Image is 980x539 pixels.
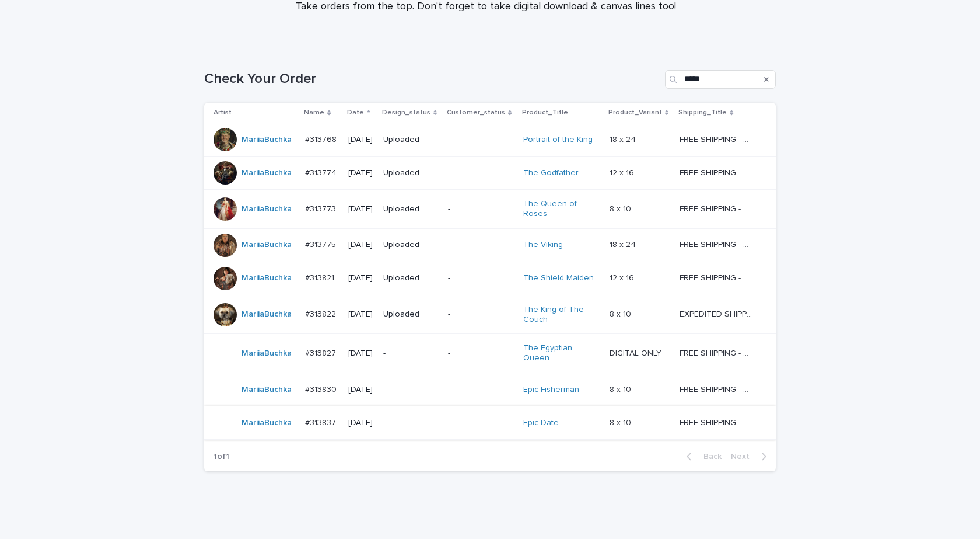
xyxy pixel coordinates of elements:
[348,385,374,395] p: [DATE]
[305,202,338,214] p: #313773
[680,271,755,283] p: FREE SHIPPING - preview in 1-2 business days, after your approval delivery will take 5-10 b.d.
[253,1,719,13] p: Take orders from the top. Don't forget to take digital download & canvas lines too!
[610,271,636,283] p: 12 x 16
[610,202,633,214] p: 8 x 10
[305,346,338,359] p: #313827
[523,273,594,283] a: The Shield Maiden
[610,416,633,428] p: 8 x 10
[680,307,755,319] p: EXPEDITED SHIPPING - preview in 1 business day; delivery up to 5 business days after your approval.
[305,382,339,395] p: #313830
[382,106,430,119] p: Design_status
[305,307,338,319] p: #313822
[523,135,593,145] a: Portrait of the King
[204,406,776,439] tr: MariiaBuchka #313837#313837 [DATE]--Epic Date 8 x 108 x 10 FREE SHIPPING - preview in 1-2 busines...
[213,106,232,119] p: Artist
[383,240,439,250] p: Uploaded
[204,373,776,406] tr: MariiaBuchka #313830#313830 [DATE]--Epic Fisherman 8 x 108 x 10 FREE SHIPPING - preview in 1-2 bu...
[448,273,514,283] p: -
[305,166,339,178] p: #313774
[610,382,633,395] p: 8 x 10
[448,135,514,145] p: -
[608,106,662,119] p: Product_Variant
[680,416,755,428] p: FREE SHIPPING - preview in 1-2 business days, after your approval delivery will take 5-10 b.d.
[204,190,776,229] tr: MariiaBuchka #313773#313773 [DATE]Uploaded-The Queen of Roses 8 x 108 x 10 FREE SHIPPING - previe...
[383,349,439,359] p: -
[665,70,776,89] input: Search
[610,346,664,359] p: DIGITAL ONLY
[523,385,579,395] a: Epic Fisherman
[610,307,633,319] p: 8 x 10
[204,443,239,471] p: 1 of 1
[696,453,722,461] span: Back
[610,133,638,145] p: 18 x 24
[680,133,755,145] p: FREE SHIPPING - preview in 1-2 business days, after your approval delivery will take 5-10 b.d.
[348,240,374,250] p: [DATE]
[680,238,755,250] p: FREE SHIPPING - preview in 1-2 business days, after your approval delivery will take 5-10 b.d.
[242,240,292,250] a: MariiaBuchka
[304,106,324,119] p: Name
[677,451,726,462] button: Back
[242,135,292,145] a: MariiaBuchka
[680,346,755,359] p: FREE SHIPPING - preview in 1-2 business days, after your approval delivery will take 5-10 b.d.
[523,343,596,363] a: The Egyptian Queen
[242,310,292,319] a: MariiaBuchka
[523,199,596,219] a: The Queen of Roses
[347,106,364,119] p: Date
[383,204,439,214] p: Uploaded
[523,168,579,178] a: The Godfather
[204,123,776,157] tr: MariiaBuchka #313768#313768 [DATE]Uploaded-Portrait of the King 18 x 2418 x 24 FREE SHIPPING - pr...
[680,382,755,395] p: FREE SHIPPING - preview in 1-2 business days, after your approval delivery will take 5-10 b.d.
[242,273,292,283] a: MariiaBuchka
[448,418,514,428] p: -
[680,202,755,214] p: FREE SHIPPING - preview in 1-2 business days, after your approval delivery will take 5-10 b.d.
[678,106,727,119] p: Shipping_Title
[383,385,439,395] p: -
[448,168,514,178] p: -
[204,295,776,334] tr: MariiaBuchka #313822#313822 [DATE]Uploaded-The King of The Couch 8 x 108 x 10 EXPEDITED SHIPPING ...
[204,262,776,295] tr: MariiaBuchka #313821#313821 [DATE]Uploaded-The Shield Maiden 12 x 1612 x 16 FREE SHIPPING - previ...
[383,135,439,145] p: Uploaded
[448,349,514,359] p: -
[204,334,776,373] tr: MariiaBuchka #313827#313827 [DATE]--The Egyptian Queen DIGITAL ONLYDIGITAL ONLY FREE SHIPPING - p...
[242,168,292,178] a: MariiaBuchka
[383,418,439,428] p: -
[348,273,374,283] p: [DATE]
[448,310,514,319] p: -
[731,453,757,461] span: Next
[348,310,374,319] p: [DATE]
[523,418,559,428] a: Epic Date
[448,240,514,250] p: -
[522,106,568,119] p: Product_Title
[523,240,563,250] a: The Viking
[242,418,292,428] a: MariiaBuchka
[726,451,776,462] button: Next
[448,385,514,395] p: -
[204,228,776,262] tr: MariiaBuchka #313775#313775 [DATE]Uploaded-The Viking 18 x 2418 x 24 FREE SHIPPING - preview in 1...
[348,204,374,214] p: [DATE]
[610,166,636,178] p: 12 x 16
[447,106,505,119] p: Customer_status
[610,238,638,250] p: 18 x 24
[383,310,439,319] p: Uploaded
[305,271,337,283] p: #313821
[305,133,339,145] p: #313768
[680,166,755,178] p: FREE SHIPPING - preview in 1-2 business days, after your approval delivery will take 5-10 b.d.
[242,385,292,395] a: MariiaBuchka
[204,157,776,190] tr: MariiaBuchka #313774#313774 [DATE]Uploaded-The Godfather 12 x 1612 x 16 FREE SHIPPING - preview i...
[348,349,374,359] p: [DATE]
[348,168,374,178] p: [DATE]
[204,71,660,88] h1: Check Your Order
[242,204,292,214] a: MariiaBuchka
[523,305,596,325] a: The King of The Couch
[383,168,439,178] p: Uploaded
[348,418,374,428] p: [DATE]
[448,204,514,214] p: -
[242,349,292,359] a: MariiaBuchka
[305,416,338,428] p: #313837
[383,273,439,283] p: Uploaded
[348,135,374,145] p: [DATE]
[305,238,338,250] p: #313775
